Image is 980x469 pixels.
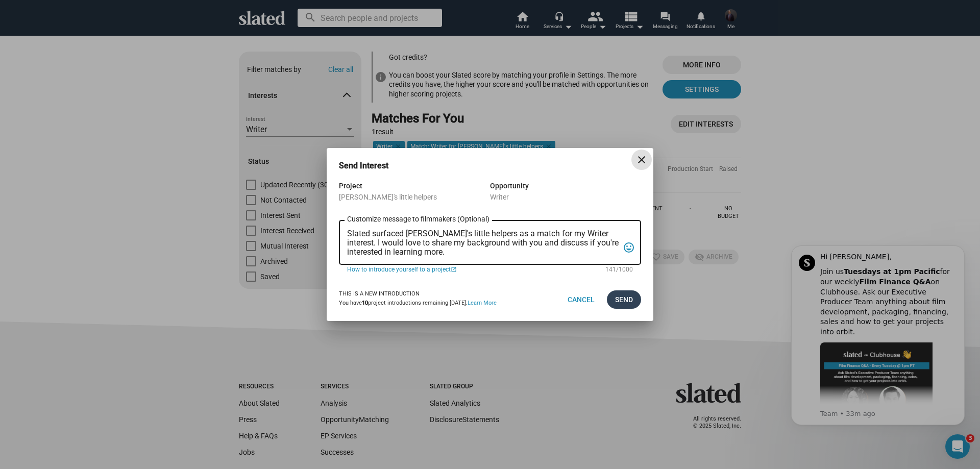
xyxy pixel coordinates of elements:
a: How to introduce yourself to a project [347,265,598,274]
img: Profile image for Team [23,22,39,38]
div: Opportunity [490,180,641,192]
div: [PERSON_NAME]'s little helpers [339,192,490,202]
b: Tuesdays at 1pm Pacific [68,35,164,43]
mat-icon: close [635,154,648,166]
div: You have project introductions remaining [DATE]. [339,300,497,307]
button: Cancel [559,290,603,309]
strong: This is a new introduction [339,290,420,297]
div: Join us for our weekly on Clubhouse. Ask our Executive Producer Team anything about film developm... [44,34,181,104]
b: 10 [362,300,368,306]
div: Hi [PERSON_NAME], [44,19,181,30]
mat-icon: open_in_new [451,266,457,274]
b: Film Finance Q&A [84,45,155,53]
h3: Send Interest [339,160,403,171]
div: message notification from Team, 33m ago. Hi James, Join us Tuesdays at 1pm Pacific for our weekly... [15,13,189,192]
button: Send [607,290,641,309]
div: Message content [44,19,181,172]
div: Project [339,180,490,192]
mat-icon: tag_faces [623,240,635,256]
p: Message from Team, sent 33m ago [44,177,181,186]
span: Cancel [568,290,595,309]
div: Writer [490,192,641,202]
mat-hint: 141/1000 [605,266,633,274]
span: Send [615,290,633,309]
a: Learn More [468,300,497,306]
